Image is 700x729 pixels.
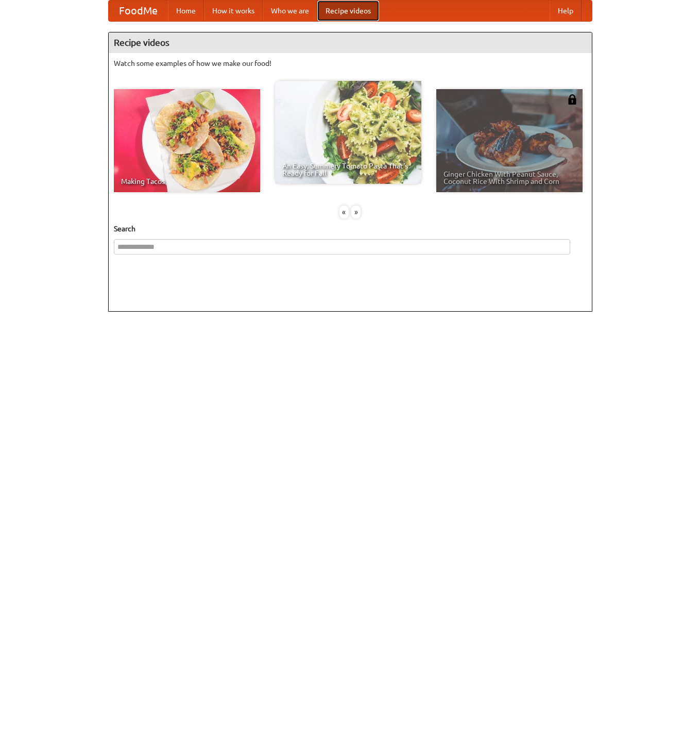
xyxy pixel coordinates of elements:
a: FoodMe [109,1,168,21]
a: An Easy, Summery Tomato Pasta That's Ready for Fall [275,81,421,184]
div: « [339,206,349,218]
a: Home [168,1,204,21]
img: 483408.png [567,94,577,105]
a: How it works [204,1,263,21]
a: Who we are [263,1,317,21]
a: Help [550,1,582,21]
span: An Easy, Summery Tomato Pasta That's Ready for Fall [282,162,414,177]
h5: Search [114,224,587,234]
h4: Recipe videos [109,32,592,53]
a: Recipe videos [317,1,379,21]
p: Watch some examples of how we make our food! [114,58,587,69]
div: » [351,206,361,218]
span: Making Tacos [121,178,253,185]
a: Making Tacos [114,89,260,192]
